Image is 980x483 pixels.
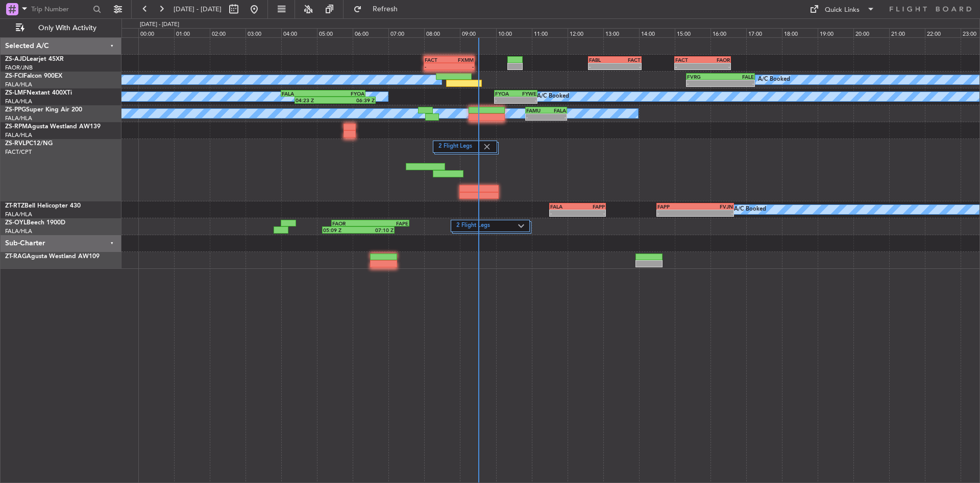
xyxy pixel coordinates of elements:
div: A/C Booked [537,89,569,104]
div: 09:00 [460,28,496,37]
div: FAPP [657,203,695,210]
div: 04:00 [281,28,317,37]
div: 20:00 [853,28,889,37]
div: FACT [425,57,449,63]
div: FAMU [526,107,546,113]
div: - [449,63,474,70]
div: - [721,80,754,86]
div: FALA [546,107,566,113]
span: ZS-AJD [5,56,27,62]
div: FAPP [577,203,605,210]
a: FALA/HLA [5,98,32,105]
div: 06:00 [353,28,388,37]
a: ZS-FCIFalcon 900EX [5,73,62,79]
label: 2 Flight Legs [438,143,482,151]
input: Trip Number [31,2,90,17]
a: ZT-RTZBell Helicopter 430 [5,203,81,209]
span: ZS-LMF [5,90,27,96]
div: FAOR [703,57,730,63]
a: FALA/HLA [5,114,32,122]
div: 15:00 [675,28,710,37]
a: ZS-PPGSuper King Air 200 [5,107,82,113]
div: Quick Links [825,5,860,15]
a: FALA/HLA [5,211,32,218]
div: 13:00 [603,28,639,37]
div: - [703,63,730,70]
div: - [516,97,536,103]
div: 00:00 [138,28,174,37]
div: - [589,63,615,70]
a: FALA/HLA [5,131,32,139]
div: FABL [589,57,615,63]
div: FYOA [323,90,364,97]
div: A/C Booked [734,202,766,217]
button: Only With Activity [11,20,111,36]
div: - [495,97,516,103]
a: ZS-AJDLearjet 45XR [5,56,64,62]
a: ZS-RVLPC12/NG [5,141,53,147]
div: 07:10 Z [358,227,394,233]
div: FXMM [449,57,474,63]
div: 05:09 Z [323,227,358,233]
div: - [550,210,578,216]
div: 06:39 Z [335,97,375,103]
div: - [425,63,449,70]
div: - [687,80,720,86]
a: ZS-LMFNextant 400XTi [5,90,72,96]
button: Refresh [349,1,410,17]
span: Refresh [364,6,407,13]
div: 22:00 [925,28,961,37]
span: ZS-RVL [5,141,26,147]
div: 16:00 [710,28,746,37]
span: ZS-PPG [5,107,26,113]
a: FALA/HLA [5,81,32,88]
div: - [695,210,733,216]
div: 12:00 [568,28,603,37]
div: 18:00 [782,28,818,37]
span: ZS-OYL [5,220,27,226]
a: FAOR/JNB [5,64,33,72]
div: - [657,210,695,216]
a: ZS-RPMAgusta Westland AW139 [5,124,101,130]
div: 10:00 [496,28,532,37]
div: FYOA [495,90,516,97]
div: 14:00 [639,28,675,37]
div: - [675,63,703,70]
div: 04:23 Z [296,97,335,103]
button: Quick Links [804,1,880,17]
span: ZT-RAG [5,254,27,260]
div: - [526,114,546,120]
div: FYWE [516,90,536,97]
div: FACT [615,57,641,63]
div: 11:00 [532,28,568,37]
div: FALA [550,203,578,210]
label: 2 Flight Legs [456,222,518,231]
a: FALA/HLA [5,227,32,235]
div: FALA [282,90,323,97]
a: FACT/CPT [5,148,32,156]
div: FVRG [687,74,720,80]
div: 19:00 [818,28,853,37]
div: FACT [675,57,703,63]
div: A/C Booked [758,72,790,87]
img: gray-close.svg [482,142,492,151]
div: - [546,114,566,120]
a: ZS-OYLBeech 1900D [5,220,65,226]
div: FALE [721,74,754,80]
div: - [577,210,605,216]
div: 07:00 [388,28,424,37]
div: - [615,63,641,70]
span: [DATE] - [DATE] [174,5,222,14]
div: 02:00 [210,28,246,37]
span: ZS-RPM [5,124,28,130]
div: 03:00 [246,28,281,37]
div: FAPE [371,220,408,226]
div: [DATE] - [DATE] [140,20,179,29]
div: FVJN [695,203,733,210]
div: 05:00 [317,28,353,37]
span: ZS-FCI [5,73,23,79]
span: ZT-RTZ [5,203,24,209]
a: ZT-RAGAgusta Westland AW109 [5,254,100,260]
div: 21:00 [889,28,925,37]
div: 17:00 [746,28,782,37]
